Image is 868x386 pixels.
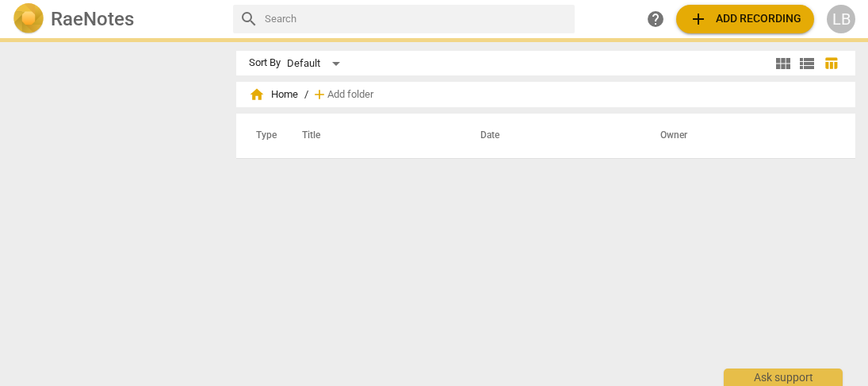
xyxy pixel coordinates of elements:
a: LogoRaeNotes [13,3,220,35]
span: Home [249,87,298,102]
div: Sort By [249,57,281,69]
button: List view [795,52,819,75]
img: Logo [13,3,44,35]
button: Table view [819,52,843,75]
span: Add folder [327,89,373,101]
th: Type [243,114,283,158]
div: Ask support [724,369,843,386]
div: Default [287,51,346,76]
button: Upload [676,5,814,33]
span: search [239,10,258,29]
span: table_chart [824,56,839,71]
h2: RaeNotes [51,8,134,30]
span: / [304,89,308,101]
a: Help [641,5,670,33]
th: Owner [641,114,839,158]
span: home [249,87,265,102]
span: add [312,87,327,102]
button: Tile view [771,52,795,75]
th: Date [461,114,641,158]
span: add [689,10,708,29]
button: LB [827,5,855,33]
input: Search [265,6,568,32]
span: help [646,10,665,29]
span: view_module [774,54,793,73]
th: Title [283,114,461,158]
span: view_list [797,54,816,73]
span: Add recording [689,10,801,29]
